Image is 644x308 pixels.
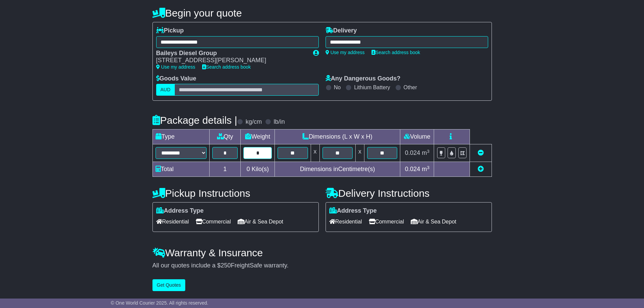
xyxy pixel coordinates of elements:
[152,262,492,269] div: All our quotes include a $ FreightSafe warranty.
[156,57,306,64] div: [STREET_ADDRESS][PERSON_NAME]
[156,216,189,227] span: Residential
[209,162,241,177] td: 1
[355,144,364,162] td: x
[209,129,241,144] td: Qty
[326,50,365,55] a: Use my address
[354,84,390,91] label: Lithium Battery
[152,188,319,199] h4: Pickup Instructions
[238,216,283,227] span: Air & Sea Depot
[156,207,204,215] label: Address Type
[196,216,231,227] span: Commercial
[152,247,492,258] h4: Warranty & Insurance
[369,216,404,227] span: Commercial
[221,262,231,269] span: 250
[245,118,262,126] label: kg/cm
[478,166,484,172] a: Add new item
[427,165,430,170] sup: 3
[111,300,209,306] span: © One World Courier 2025. All rights reserved.
[241,129,275,144] td: Weight
[156,84,175,96] label: AUD
[329,216,362,227] span: Residential
[156,75,196,82] label: Goods Value
[152,279,186,291] button: Get Quotes
[326,27,357,34] label: Delivery
[152,129,209,144] td: Type
[427,149,430,154] sup: 3
[156,27,184,34] label: Pickup
[329,207,377,215] label: Address Type
[334,84,341,91] label: No
[246,166,250,172] span: 0
[275,129,400,144] td: Dimensions (L x W x H)
[202,64,251,70] a: Search address book
[405,149,420,156] span: 0.024
[411,216,456,227] span: Air & Sea Depot
[326,188,492,199] h4: Delivery Instructions
[422,166,430,172] span: m
[152,7,492,19] h4: Begin your quote
[400,129,434,144] td: Volume
[326,75,401,82] label: Any Dangerous Goods?
[156,50,306,57] div: Baileys Diesel Group
[404,84,417,91] label: Other
[152,115,237,126] h4: Package details |
[152,162,209,177] td: Total
[241,162,275,177] td: Kilo(s)
[478,149,484,156] a: Remove this item
[275,162,400,177] td: Dimensions in Centimetre(s)
[422,149,430,156] span: m
[311,144,319,162] td: x
[405,166,420,172] span: 0.024
[372,50,420,55] a: Search address book
[156,64,195,70] a: Use my address
[273,118,285,126] label: lb/in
